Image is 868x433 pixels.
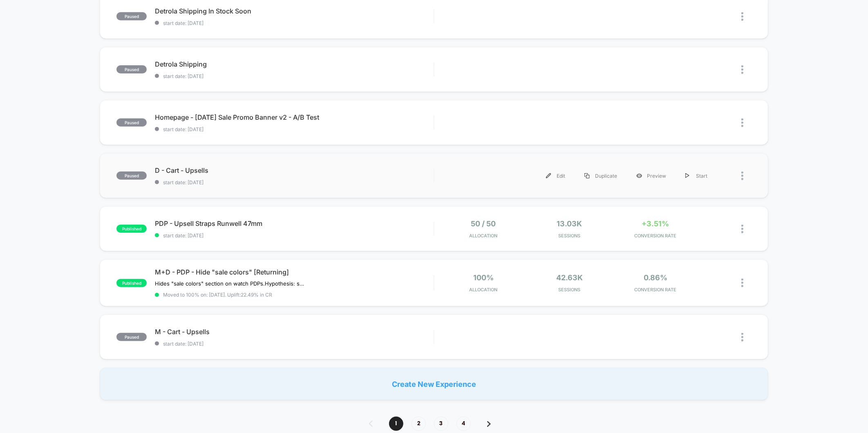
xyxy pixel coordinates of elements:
span: paused [116,12,147,20]
span: M+D - PDP - Hide "sale colors" [Returning] [155,268,434,276]
span: 0.86% [644,273,667,282]
div: Duplicate [575,167,627,185]
div: Preview [627,167,676,185]
span: 2 [412,417,426,431]
img: close [741,333,743,341]
span: start date: [DATE] [155,179,434,185]
span: 1 [389,417,403,431]
span: start date: [DATE] [155,73,434,79]
span: Sessions [528,233,611,239]
span: 100% [473,273,494,282]
span: Detrola Shipping [155,60,434,68]
span: M - Cart - Upsells [155,328,434,336]
span: 42.63k [556,273,583,282]
span: Homepage - [DATE] Sale Promo Banner v2 - A/B Test [155,113,434,121]
span: 13.03k [557,219,582,228]
img: menu [546,173,551,179]
span: start date: [DATE] [155,341,434,347]
img: close [741,118,743,127]
span: paused [116,333,147,341]
span: 3 [434,417,448,431]
span: paused [116,172,147,180]
span: Hides "sale colors" section on watch PDPs.Hypothesis: showcasing discounted versions of products ... [155,280,306,287]
span: Allocation [470,233,498,239]
div: Edit [537,167,575,185]
span: published [116,225,147,233]
span: paused [116,65,147,74]
span: Detrola Shipping In Stock Soon [155,7,434,15]
span: Allocation [470,287,498,292]
span: start date: [DATE] [155,232,434,239]
img: pagination forward [487,421,491,427]
span: PDP - Upsell Straps Runwell 47mm [155,219,434,228]
img: close [741,12,743,21]
img: close [741,172,743,180]
img: menu [685,173,689,179]
img: close [741,65,743,74]
span: CONVERSION RATE [615,233,697,239]
span: published [116,279,147,287]
img: close [741,225,743,233]
span: start date: [DATE] [155,20,434,26]
div: Start [676,167,717,185]
span: paused [116,118,147,127]
span: D - Cart - Upsells [155,166,434,174]
span: Sessions [528,287,611,292]
span: 50 / 50 [471,219,496,228]
span: +3.51% [642,219,669,228]
span: start date: [DATE] [155,126,434,132]
img: menu [584,173,590,179]
span: Moved to 100% on: [DATE] . Uplift: 22.49% in CR [163,292,272,298]
span: CONVERSION RATE [615,287,697,292]
div: Create New Experience [100,368,768,400]
span: 4 [456,417,471,431]
img: close [741,279,743,287]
